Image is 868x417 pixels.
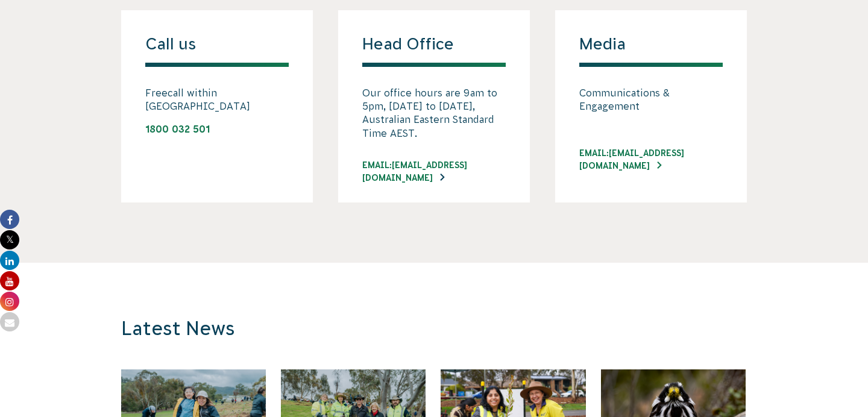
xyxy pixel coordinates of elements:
h4: Head Office [362,34,506,67]
p: Freecall within [GEOGRAPHIC_DATA] [145,86,289,113]
h4: Call us [145,34,289,67]
a: Email:[EMAIL_ADDRESS][DOMAIN_NAME] [579,147,723,172]
p: Our office hours are 9am to 5pm, [DATE] to [DATE], Australian Eastern Standard Time AEST. [362,86,506,140]
h4: Media [579,34,723,67]
a: EMAIL:[EMAIL_ADDRESS][DOMAIN_NAME] [362,159,506,184]
a: 1800 032 501 [145,124,210,134]
p: Communications & Engagement [579,86,723,113]
h3: Latest News [121,317,584,340]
